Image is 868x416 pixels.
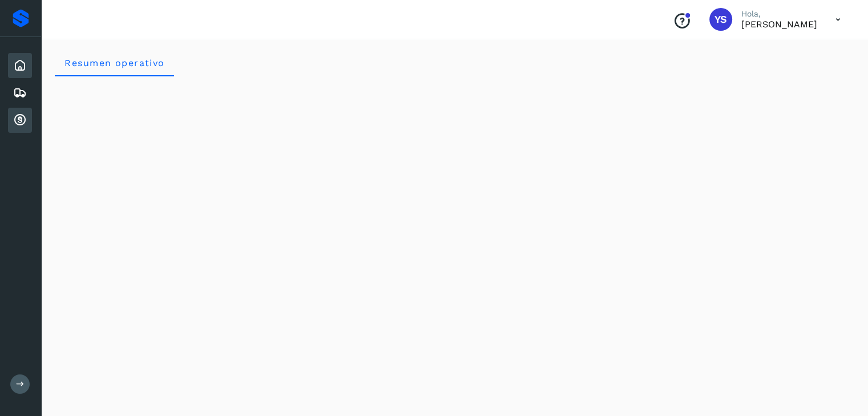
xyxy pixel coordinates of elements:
[741,19,817,30] p: YURICXI SARAHI CANIZALES AMPARO
[8,108,32,133] div: Cuentas por cobrar
[8,80,32,105] div: Embarques
[741,9,817,19] p: Hola,
[64,58,165,68] span: Resumen operativo
[8,53,32,78] div: Inicio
